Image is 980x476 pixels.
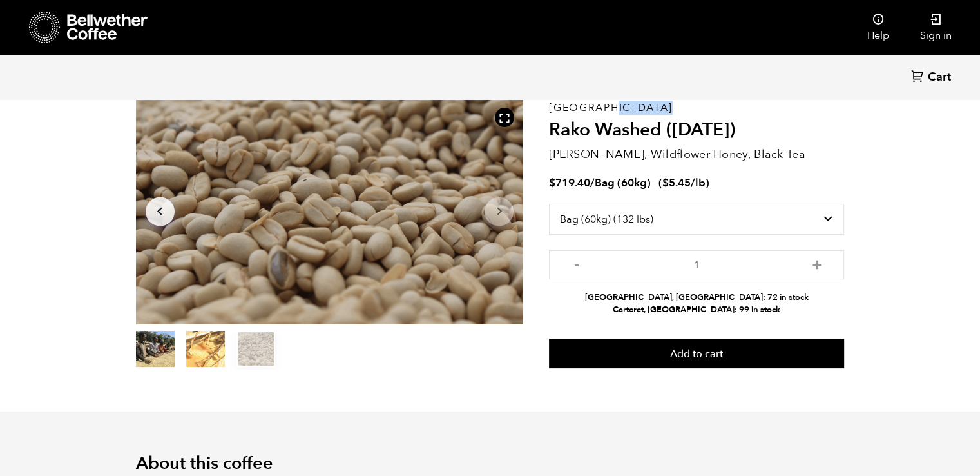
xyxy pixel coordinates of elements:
[809,257,825,270] button: +
[549,339,844,368] button: Add to cart
[136,453,845,474] h2: About this coffee
[549,175,555,190] span: $
[691,175,706,190] span: /lb
[595,175,651,190] span: Bag (60kg)
[662,175,691,190] bdi: 5.45
[658,175,709,190] span: ( )
[590,175,595,190] span: /
[549,146,844,163] p: [PERSON_NAME], Wildflower Honey, Black Tea
[568,257,584,270] button: -
[928,70,951,85] span: Cart
[549,292,844,304] li: [GEOGRAPHIC_DATA], [GEOGRAPHIC_DATA]: 72 in stock
[549,304,844,316] li: Carteret, [GEOGRAPHIC_DATA]: 99 in stock
[911,69,954,86] a: Cart
[549,175,590,190] bdi: 719.40
[549,119,844,141] h2: Rako Washed ([DATE])
[662,175,669,190] span: $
